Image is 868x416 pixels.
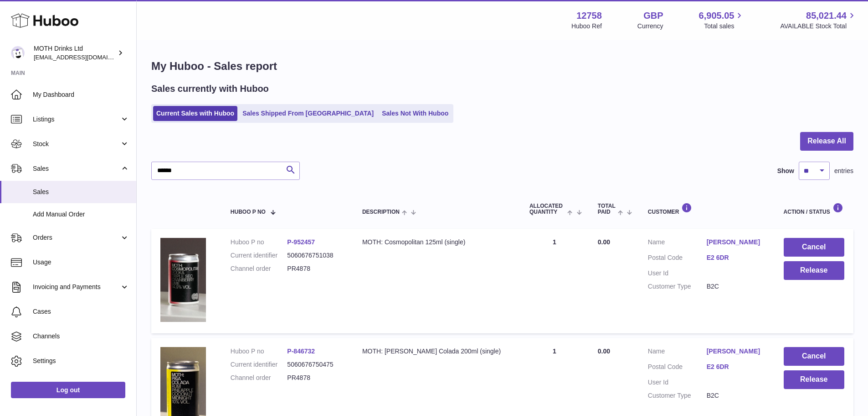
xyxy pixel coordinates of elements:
div: MOTH: Cosmopolitan 125ml (single) [362,238,511,247]
span: 85,021.44 [806,10,847,22]
dt: Name [648,347,707,358]
span: entries [834,167,853,175]
a: P-846732 [287,348,315,355]
dt: Current identifier [231,251,288,260]
dd: B2C [707,282,765,291]
button: Cancel [784,238,844,257]
a: Log out [11,382,125,398]
span: Total sales [704,22,745,31]
label: Show [777,167,794,175]
a: [PERSON_NAME] [707,238,765,247]
span: 0.00 [598,348,610,355]
span: AVAILABLE Stock Total [780,22,857,31]
span: Sales [33,164,120,173]
a: E2 6DR [707,253,765,262]
strong: 12758 [576,10,602,22]
dt: Channel order [231,264,288,273]
span: Orders [33,233,120,242]
dt: User Id [648,378,707,387]
dt: Postal Code [648,253,707,264]
span: ALLOCATED Quantity [529,203,565,215]
dd: 5060676750475 [287,360,344,369]
div: Huboo Ref [571,22,602,31]
a: 6,905.05 Total sales [699,10,745,31]
img: 127581729091081.png [160,238,206,322]
dt: Postal Code [648,363,707,374]
span: Channels [33,332,129,341]
dt: Customer Type [648,391,707,400]
span: Cases [33,307,129,316]
dt: User Id [648,269,707,278]
span: Invoicing and Payments [33,283,120,291]
button: Cancel [784,347,844,366]
a: Sales Shipped From [GEOGRAPHIC_DATA] [239,106,377,121]
span: Description [362,209,400,215]
span: 6,905.05 [699,10,734,22]
h1: My Huboo - Sales report [151,59,853,74]
dd: B2C [707,391,765,400]
span: Huboo P no [231,209,266,215]
div: MOTH: [PERSON_NAME] Colada 200ml (single) [362,347,511,356]
span: Add Manual Order [33,210,129,219]
dd: PR4878 [287,374,344,382]
div: Currency [637,22,663,31]
dd: PR4878 [287,264,344,273]
span: Settings [33,357,129,365]
span: My Dashboard [33,90,129,99]
span: Stock [33,140,120,148]
button: Release [784,370,844,389]
dd: 5060676751038 [287,251,344,260]
button: Release All [800,132,853,151]
img: orders@mothdrinks.com [11,46,25,60]
a: 85,021.44 AVAILABLE Stock Total [780,10,857,31]
a: Sales Not With Huboo [379,106,452,121]
a: E2 6DR [707,363,765,371]
span: 0.00 [598,238,610,246]
span: Usage [33,258,129,267]
span: Sales [33,188,129,196]
div: Action / Status [784,203,844,215]
td: 1 [520,229,589,333]
button: Release [784,261,844,280]
span: Total paid [598,203,616,215]
dt: Current identifier [231,360,288,369]
span: [EMAIL_ADDRESS][DOMAIN_NAME] [34,53,134,61]
div: Customer [648,203,765,215]
dt: Name [648,238,707,249]
strong: GBP [643,10,663,22]
a: P-952457 [287,238,315,246]
dt: Huboo P no [231,347,288,356]
dt: Huboo P no [231,238,288,247]
a: Current Sales with Huboo [153,106,237,121]
dt: Channel order [231,374,288,382]
a: [PERSON_NAME] [707,347,765,356]
h2: Sales currently with Huboo [151,83,269,95]
div: MOTH Drinks Ltd [34,44,116,62]
dt: Customer Type [648,282,707,291]
span: Listings [33,115,120,124]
